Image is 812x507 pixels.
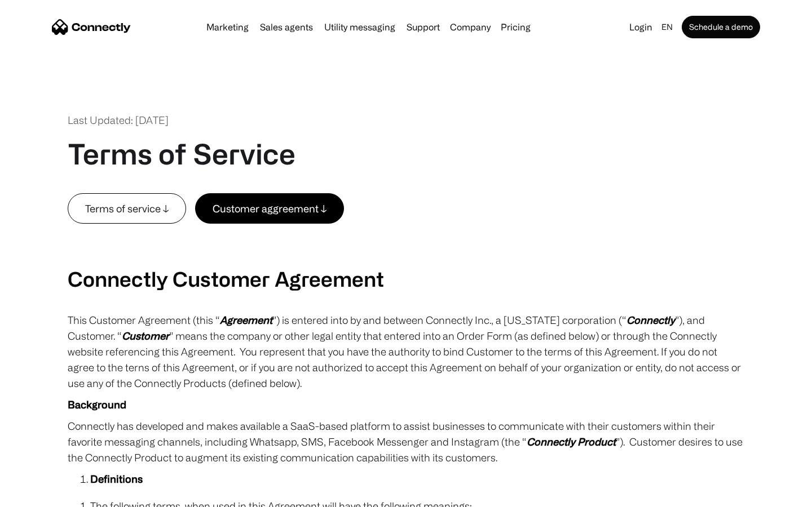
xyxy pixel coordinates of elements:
[122,330,169,341] em: Customer
[202,23,253,32] a: Marketing
[450,19,491,35] div: Company
[496,23,535,32] a: Pricing
[68,137,295,171] h1: Terms of Service
[68,266,744,291] h2: Connectly Customer Agreement
[68,113,169,128] div: Last Updated: [DATE]
[68,245,744,261] p: ‍
[220,314,272,326] em: Agreement
[625,19,657,35] a: Login
[402,23,444,32] a: Support
[85,201,169,216] div: Terms of service ↓
[68,418,744,465] p: Connectly has developed and makes available a SaaS-based platform to assist businesses to communi...
[255,23,317,32] a: Sales agents
[661,19,673,35] div: en
[626,314,675,326] em: Connectly
[68,399,126,410] strong: Background
[320,23,400,32] a: Utility messaging
[11,486,68,503] aside: Language selected: English
[682,16,760,38] a: Schedule a demo
[90,473,143,484] strong: Definitions
[68,312,744,391] p: This Customer Agreement (this “ ”) is entered into by and between Connectly Inc., a [US_STATE] co...
[213,201,326,216] div: Customer aggreement ↓
[527,436,616,447] em: Connectly Product
[23,487,68,503] ul: Language list
[68,224,744,239] p: ‍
